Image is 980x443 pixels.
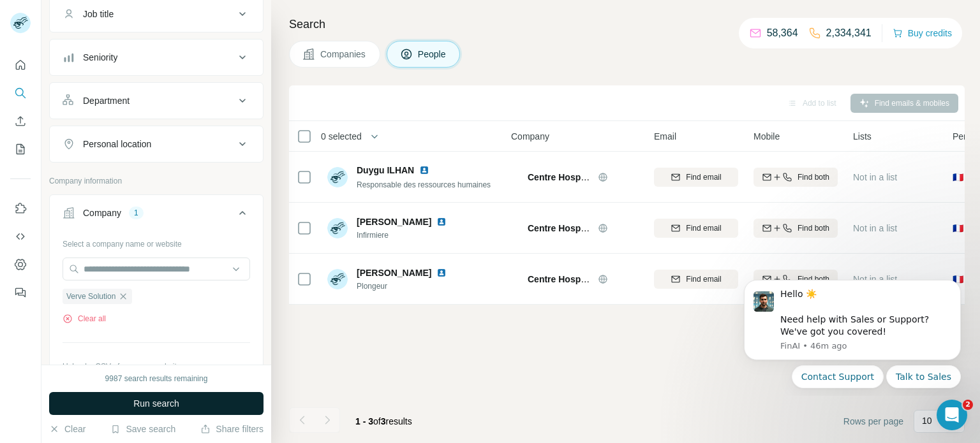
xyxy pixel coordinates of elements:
[355,416,373,426] span: 1 - 3
[826,25,872,41] p: 2,334,341
[357,266,431,279] span: [PERSON_NAME]
[289,15,965,33] h4: Search
[66,291,115,302] span: Verve Solution
[436,268,447,278] img: LinkedIn logo
[754,130,780,143] span: Mobile
[893,24,952,42] button: Buy credits
[528,223,682,233] span: Centre Hospitalier [PERSON_NAME]
[50,42,263,73] button: Seniority
[686,171,721,183] span: Find email
[725,269,980,396] iframe: Intercom notifications message
[63,313,106,324] button: Clear all
[754,219,838,238] button: Find both
[767,25,798,41] p: 58,364
[63,233,250,250] div: Select a company name or website
[418,48,447,61] span: People
[373,416,381,426] span: of
[327,218,348,238] img: Avatar
[511,172,521,181] img: Logo of Centre Hospitalier Paul Nappez
[381,416,386,426] span: 3
[853,172,897,182] span: Not in a list
[654,130,676,143] span: Email
[798,171,829,183] span: Find both
[83,207,121,219] div: Company
[10,110,31,133] button: Enrich CSV
[110,423,175,435] button: Save search
[320,48,367,61] span: Companies
[357,280,452,292] span: Plongeur
[10,281,31,304] button: Feedback
[357,229,452,241] span: Infirmiere
[528,172,682,182] span: Centre Hospitalier [PERSON_NAME]
[10,253,31,276] button: Dashboard
[654,219,738,238] button: Find email
[937,400,967,430] iframe: Intercom live chat
[686,273,721,285] span: Find email
[963,400,973,410] span: 2
[357,215,431,228] span: [PERSON_NAME]
[327,167,348,187] img: Avatar
[10,82,31,105] button: Search
[10,225,31,248] button: Use Surfe API
[83,51,117,64] div: Seniority
[843,415,903,428] span: Rows per page
[953,222,963,235] span: 🇫🇷
[129,207,144,219] div: 1
[10,54,31,76] button: Quick start
[83,138,151,150] div: Personal location
[83,8,114,20] div: Job title
[419,165,429,175] img: LinkedIn logo
[754,168,838,187] button: Find both
[50,85,263,116] button: Department
[686,222,721,234] span: Find email
[357,164,414,177] span: Duygu ILHAN
[63,361,250,372] p: Upload a CSV of company websites.
[953,171,963,184] span: 🇫🇷
[922,414,932,427] p: 10
[200,423,264,435] button: Share filters
[327,269,348,289] img: Avatar
[654,270,738,289] button: Find email
[10,197,31,220] button: Use Surfe on LinkedIn
[511,274,521,283] img: Logo of Centre Hospitalier Paul Nappez
[355,416,412,426] span: results
[511,223,521,232] img: Logo of Centre Hospitalier Paul Nappez
[50,198,263,233] button: Company1
[50,129,263,159] button: Personal location
[528,274,682,284] span: Centre Hospitalier [PERSON_NAME]
[49,175,264,187] p: Company information
[49,392,264,415] button: Run search
[853,130,872,143] span: Lists
[83,94,130,107] div: Department
[654,168,738,187] button: Find email
[10,138,31,161] button: My lists
[853,223,897,233] span: Not in a list
[49,423,85,435] button: Clear
[321,130,362,143] span: 0 selected
[133,397,179,410] span: Run search
[436,217,447,227] img: LinkedIn logo
[511,130,549,143] span: Company
[798,222,829,234] span: Find both
[357,180,491,189] span: Responsable des ressources humaines
[105,373,208,384] div: 9987 search results remaining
